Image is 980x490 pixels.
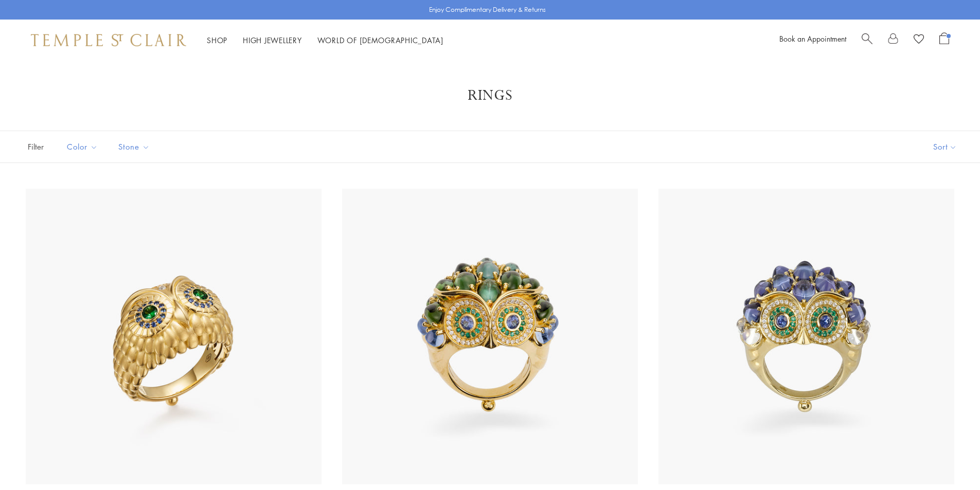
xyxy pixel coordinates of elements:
a: ShopShop [207,35,227,45]
img: Temple St. Clair [31,34,186,46]
img: R36865-OWLTGBS [26,189,322,484]
span: Color [62,140,105,153]
a: View Wishlist [914,32,924,48]
button: Stone [111,135,157,158]
p: Enjoy Complimentary Delivery & Returns [429,5,546,15]
span: Stone [113,140,157,153]
a: Open Shopping Bag [939,32,949,48]
button: Color [59,135,105,158]
a: Book an Appointment [779,33,846,44]
nav: Main navigation [207,34,443,47]
img: 18K Tanzanite Temple Owl Ring [658,189,954,484]
img: 18K Indicolite Temple Owl Ring [342,189,638,484]
h1: Rings [41,86,939,105]
a: World of [DEMOGRAPHIC_DATA]World of [DEMOGRAPHIC_DATA] [317,35,443,45]
a: High JewelleryHigh Jewellery [243,35,302,45]
a: Search [862,32,872,48]
button: Show sort by [910,131,980,162]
